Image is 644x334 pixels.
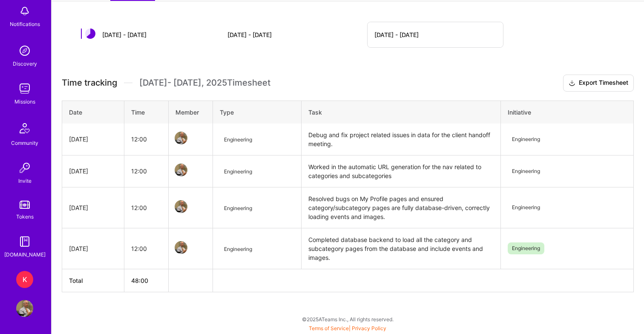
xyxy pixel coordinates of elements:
a: Team Member Avatar [175,199,187,214]
a: K [14,271,35,288]
span: Engineering [220,243,256,255]
span: [DATE] - [DATE] , 2025 Timesheet [139,78,270,88]
img: discovery [16,42,33,59]
img: Team Member Avatar [175,164,187,176]
td: Completed database backend to load all the category and subcategory pages from the database and i... [301,228,500,269]
div: [DATE] - [DATE] [227,30,272,39]
i: icon Download [569,79,575,88]
div: Community [11,138,38,147]
span: Engineering [508,242,544,254]
a: Team Member Avatar [175,163,187,177]
a: Privacy Policy [352,325,386,331]
td: 12:00 [124,228,168,269]
span: Engineering [508,165,544,177]
th: Total [62,269,124,292]
img: Team Member Avatar [175,200,187,213]
td: Worked in the automatic URL generation for the nav related to categories and subcategories [301,155,500,187]
a: Terms of Service [309,325,349,331]
img: Community [14,118,35,138]
img: guide book [16,233,33,250]
span: | [309,325,386,331]
img: Invite [16,159,33,176]
span: Engineering [508,133,544,145]
th: Date [62,101,124,124]
div: [DATE] [69,167,117,176]
div: [DATE] [69,135,117,144]
div: © 2025 ATeams Inc., All rights reserved. [51,308,644,330]
td: 12:00 [124,155,168,187]
div: [DATE] [69,203,117,212]
img: status icon [85,29,95,39]
img: Team Member Avatar [175,241,187,254]
div: Missions [14,97,35,106]
span: Engineering [220,134,256,145]
th: Time [124,101,168,124]
div: [DOMAIN_NAME] [4,250,46,259]
th: Task [301,101,500,124]
img: tokens [20,201,30,209]
div: [DATE] [69,244,117,253]
th: 48:00 [124,269,168,292]
img: bell [16,3,33,20]
div: [DATE] - [DATE] [374,30,419,39]
div: Notifications [10,20,40,29]
span: Engineering [508,202,544,213]
div: [DATE] - [DATE] [102,30,147,39]
th: Member [168,101,213,124]
img: Team Member Avatar [175,132,187,144]
img: User Avatar [16,300,33,317]
td: 12:00 [124,187,168,228]
span: Engineering [220,166,256,177]
button: Export Timesheet [563,75,634,92]
span: Engineering [220,202,256,214]
td: Debug and fix project related issues in data for the client handoff meeting. [301,124,500,155]
div: Invite [18,176,32,185]
div: Tokens [16,212,34,221]
th: Initiative [500,101,633,124]
a: Team Member Avatar [175,240,187,255]
div: Discovery [13,59,37,68]
a: Team Member Avatar [175,131,187,145]
td: Resolved bugs on My Profile pages and ensured category/subcategory pages are fully database-drive... [301,187,500,228]
td: 12:00 [124,124,168,155]
span: Time tracking [62,78,117,88]
a: User Avatar [14,300,35,317]
th: Type [213,101,301,124]
img: teamwork [16,80,33,97]
div: K [16,271,33,288]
